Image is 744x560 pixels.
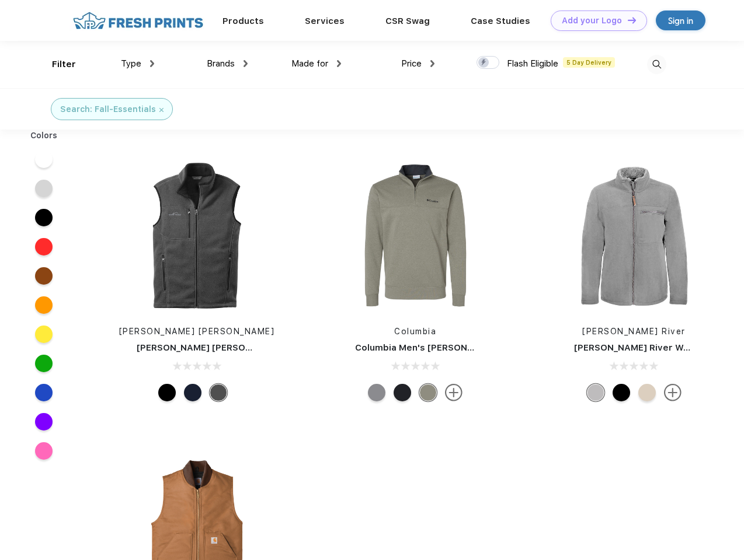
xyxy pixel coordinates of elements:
[419,384,437,401] div: Stone Green Heather
[121,58,141,69] span: Type
[656,10,705,30] a: Sign in
[587,384,604,401] div: Light-Grey
[394,384,411,401] div: Black
[368,384,385,401] div: Charcoal Heather
[582,327,686,336] a: [PERSON_NAME] River
[207,58,235,69] span: Brands
[337,60,341,67] img: dropdown.png
[338,159,493,314] img: func=resize&h=266
[159,108,164,112] img: filter_cancel.svg
[119,159,274,314] img: func=resize&h=266
[430,60,434,67] img: dropdown.png
[150,60,154,67] img: dropdown.png
[445,384,463,401] img: more.svg
[638,384,656,401] div: Sand
[52,58,76,71] div: Filter
[60,103,156,116] div: Search: Fall-Essentials
[394,327,436,336] a: Columbia
[137,342,341,353] a: [PERSON_NAME] [PERSON_NAME] Fleece Vest
[184,384,201,401] div: River Blue Navy
[668,14,693,27] div: Sign in
[119,327,275,336] a: [PERSON_NAME] [PERSON_NAME]
[507,58,558,69] span: Flash Eligible
[210,384,227,401] div: Grey Steel
[291,58,328,69] span: Made for
[628,17,636,23] img: DT
[355,342,623,353] a: Columbia Men's [PERSON_NAME] Mountain Half-Zip Sweater
[244,60,248,67] img: dropdown.png
[613,384,630,401] div: Black
[562,16,622,26] div: Add your Logo
[158,384,176,401] div: Black
[563,57,615,68] span: 5 Day Delivery
[222,16,264,26] a: Products
[664,384,682,401] img: more.svg
[557,159,712,314] img: func=resize&h=266
[69,10,207,31] img: fo%20logo%202.webp
[401,58,422,69] span: Price
[647,55,666,74] img: desktop_search.svg
[22,129,67,142] div: Colors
